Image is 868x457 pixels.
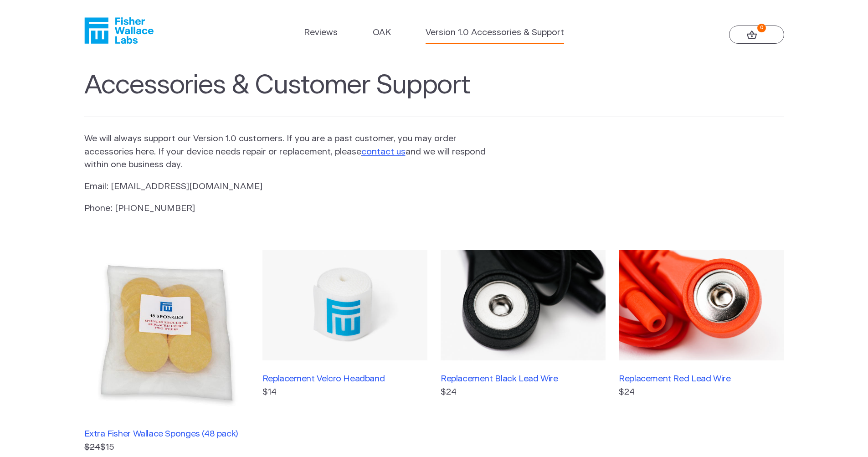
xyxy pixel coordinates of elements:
p: Email: [EMAIL_ADDRESS][DOMAIN_NAME] [84,180,487,194]
strong: 0 [757,24,766,32]
a: Version 1.0 Accessories & Support [426,26,564,40]
a: 0 [729,26,784,44]
a: Replacement Velcro Headband$14 [262,250,427,454]
a: Replacement Black Lead Wire$24 [441,250,606,454]
img: Replacement Black Lead Wire [441,250,606,360]
a: contact us [361,148,406,156]
p: Phone: [PHONE_NUMBER] [84,202,487,216]
a: Extra Fisher Wallace Sponges (48 pack) $24$15 [84,250,249,454]
a: Replacement Red Lead Wire$24 [619,250,784,454]
h3: Extra Fisher Wallace Sponges (48 pack) [84,429,249,439]
p: $14 [262,386,427,399]
p: $24 [441,386,606,399]
img: Extra Fisher Wallace Sponges (48 pack) [84,250,249,415]
p: We will always support our Version 1.0 customers. If you are a past customer, you may order acces... [84,133,487,172]
h1: Accessories & Customer Support [84,70,784,118]
a: OAK [373,26,391,40]
h3: Replacement Red Lead Wire [619,374,784,384]
img: Replacement Velcro Headband [262,250,427,360]
p: $15 [84,441,249,454]
img: Replacement Red Lead Wire [619,250,784,360]
h3: Replacement Black Lead Wire [441,374,606,384]
p: $24 [619,386,784,399]
h3: Replacement Velcro Headband [262,374,427,384]
a: Fisher Wallace [84,17,154,44]
s: $24 [84,443,100,452]
a: Reviews [304,26,338,40]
